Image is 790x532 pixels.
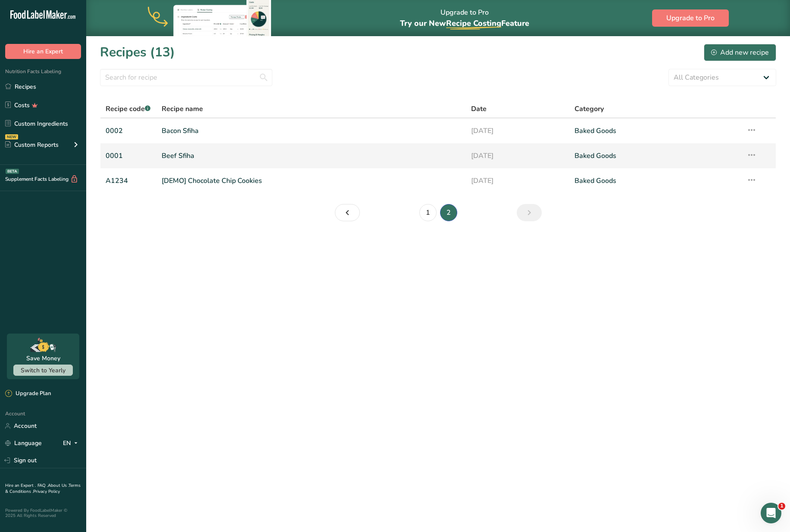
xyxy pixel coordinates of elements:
[471,172,564,190] a: [DATE]
[106,122,151,140] a: 0002
[704,44,776,61] button: Add new recipe
[419,204,437,221] a: Page 1.
[106,172,151,190] a: A1234
[48,483,69,489] a: About Us .
[5,436,42,451] a: Language
[652,9,729,27] button: Upgrade to Pro
[162,122,461,140] a: Bacon Sfiha
[666,13,715,23] span: Upgrade to Pro
[575,104,604,114] span: Category
[517,204,542,221] a: Page 3.
[63,438,81,448] div: EN
[33,489,60,495] a: Privacy Policy
[471,122,564,140] a: [DATE]
[106,147,151,165] a: 0001
[5,508,81,518] div: Powered By FoodLabelMaker © 2025 All Rights Reserved
[400,18,529,28] span: Try our New Feature
[575,122,736,140] a: Baked Goods
[400,0,529,36] div: Upgrade to Pro
[5,134,18,139] div: NEW
[37,483,48,489] a: FAQ .
[5,44,81,59] button: Hire an Expert
[13,365,73,376] button: Switch to Yearly
[100,69,272,86] input: Search for recipe
[446,18,501,28] span: Recipe Costing
[100,43,175,62] h1: Recipes (13)
[5,483,36,489] a: Hire an Expert .
[5,140,59,149] div: Custom Reports
[162,172,461,190] a: [DEMO] Chocolate Chip Cookies
[26,354,60,363] div: Save Money
[6,169,19,174] div: BETA
[575,172,736,190] a: Baked Goods
[335,204,360,221] a: Page 1.
[778,503,785,510] span: 1
[5,390,51,398] div: Upgrade Plan
[162,147,461,165] a: Beef Sfiha
[471,147,564,165] a: [DATE]
[162,104,203,114] span: Recipe name
[21,366,66,374] span: Switch to Yearly
[575,147,736,165] a: Baked Goods
[761,503,781,523] iframe: Intercom live chat
[471,104,487,114] span: Date
[5,483,81,495] a: Terms & Conditions .
[106,104,150,114] span: Recipe code
[711,47,769,58] div: Add new recipe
